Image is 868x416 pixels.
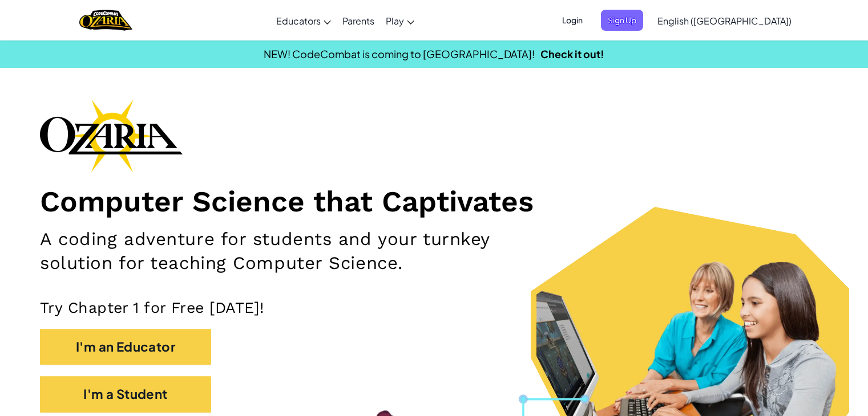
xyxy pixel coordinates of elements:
[601,10,643,31] button: Sign Up
[40,183,828,219] h1: Computer Science that Captivates
[652,5,797,36] a: English ([GEOGRAPHIC_DATA])
[386,15,404,27] span: Play
[40,376,211,412] button: I'm a Student
[271,5,337,36] a: Educators
[657,15,792,27] span: English ([GEOGRAPHIC_DATA])
[264,47,535,60] span: NEW! CodeCombat is coming to [GEOGRAPHIC_DATA]!
[40,329,211,365] button: I'm an Educator
[40,99,183,172] img: Ozaria branding logo
[555,10,590,31] button: Login
[79,9,132,32] a: Ozaria by CodeCombat logo
[40,298,828,317] p: Try Chapter 1 for Free [DATE]!
[337,5,380,36] a: Parents
[540,47,604,60] a: Check it out!
[79,9,132,32] img: Home
[380,5,420,36] a: Play
[40,227,568,276] h2: A coding adventure for students and your turnkey solution for teaching Computer Science.
[276,15,321,27] span: Educators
